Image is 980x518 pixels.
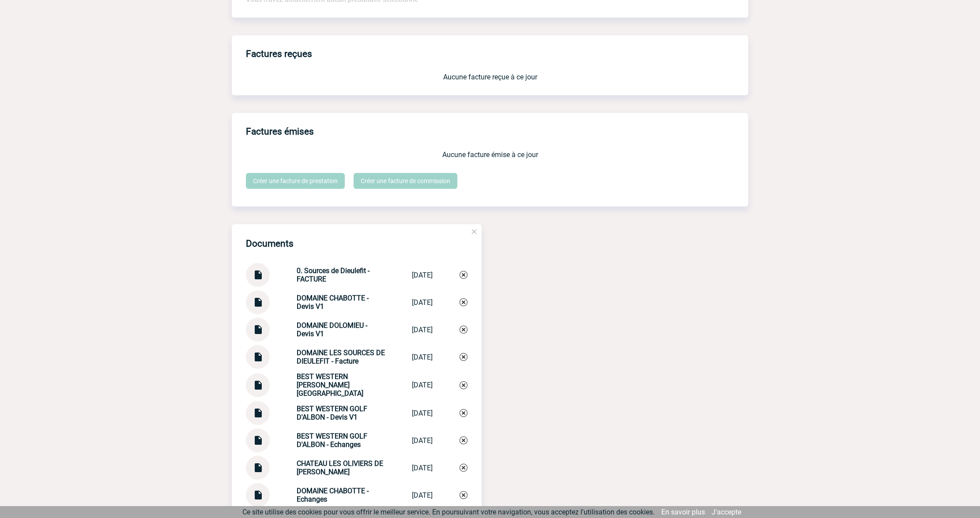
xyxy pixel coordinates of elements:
[460,353,467,361] img: Supprimer
[412,271,433,279] div: [DATE]
[297,487,369,503] strong: DOMAINE CHABOTTE - Echanges
[297,294,369,311] strong: DOMAINE CHABOTTE - Devis V1
[246,42,748,66] h3: Factures reçues
[460,409,467,417] img: Supprimer
[246,73,734,81] p: Aucune facture reçue à ce jour
[297,372,363,398] strong: BEST WESTERN [PERSON_NAME][GEOGRAPHIC_DATA]
[460,464,467,472] img: Supprimer
[297,405,367,421] strong: BEST WESTERN GOLF D'ALBON - Devis V1
[412,409,433,417] div: [DATE]
[354,173,457,189] a: Créer une facture de commission
[246,150,734,159] p: Aucune facture émise à ce jour
[712,508,741,516] a: J'accepte
[470,228,478,236] img: close.png
[412,326,433,334] div: [DATE]
[246,238,294,249] h4: Documents
[412,353,433,361] div: [DATE]
[297,267,369,283] strong: 0. Sources de Dieulefit - FACTURE
[460,271,467,279] img: Supprimer
[297,432,367,449] strong: BEST WESTERN GOLF D'ALBON - Echanges
[246,173,345,189] a: Créer une facture de prestation
[460,436,467,444] img: Supprimer
[412,381,433,389] div: [DATE]
[460,491,467,499] img: Supprimer
[297,349,385,365] strong: DOMAINE LES SOURCES DE DIEULEFIT - Facture
[460,326,467,334] img: Supprimer
[412,491,433,499] div: [DATE]
[297,321,367,338] strong: DOMAINE DOLOMIEU - Devis V1
[297,459,383,476] strong: CHATEAU LES OLIVIERS DE [PERSON_NAME]
[246,120,748,143] h3: Factures émises
[460,381,467,389] img: Supprimer
[412,464,433,472] div: [DATE]
[460,298,467,306] img: Supprimer
[661,508,705,516] a: En savoir plus
[412,298,433,307] div: [DATE]
[412,436,433,445] div: [DATE]
[242,508,655,516] span: Ce site utilise des cookies pour vous offrir le meilleur service. En poursuivant votre navigation...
